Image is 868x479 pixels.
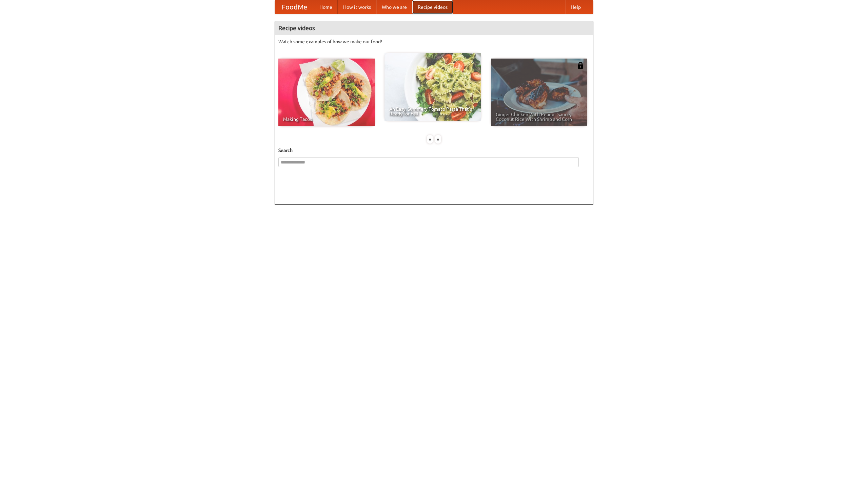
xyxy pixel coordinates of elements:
div: » [435,135,441,144]
h5: Search [278,147,590,154]
a: Help [565,0,586,14]
a: Making Tacos [278,59,375,126]
a: Who we are [376,0,412,14]
a: How it works [338,0,376,14]
a: Home [314,0,338,14]
h4: Recipe videos [275,21,593,35]
a: Recipe videos [412,0,453,14]
p: Watch some examples of how we make our food! [278,38,590,45]
img: 483408.png [577,62,584,69]
div: « [427,135,433,144]
a: An Easy, Summery Tomato Pasta That's Ready for Fall [384,53,481,121]
a: FoodMe [275,0,314,14]
span: An Easy, Summery Tomato Pasta That's Ready for Fall [389,107,476,116]
span: Making Tacos [283,117,370,122]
